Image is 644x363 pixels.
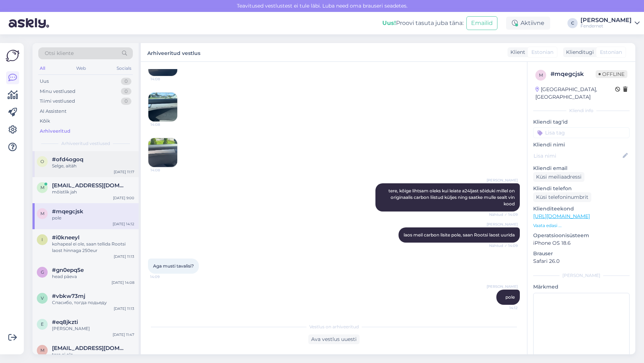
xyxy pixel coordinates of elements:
[531,48,553,56] span: Estonian
[533,250,630,257] p: Brauser
[580,17,640,29] a: [PERSON_NAME]Fendernet
[38,64,47,73] div: All
[52,345,127,351] span: Marklasse9@gmail.com
[114,169,134,175] div: [DATE] 11:17
[533,185,630,192] p: Kliendi telefon
[52,215,134,221] div: pole
[551,70,596,78] div: # mqegcjsk
[533,192,591,202] div: Küsi telefoninumbrit
[308,334,360,344] div: Ava vestlus uuesti
[580,17,632,23] div: [PERSON_NAME]
[533,165,630,172] p: Kliendi email
[52,234,79,241] span: #i0kneeyl
[487,284,518,289] span: [PERSON_NAME]
[42,237,43,242] span: i
[567,18,578,28] div: C
[533,232,630,239] p: Operatsioonisüsteem
[539,72,543,78] span: m
[40,118,50,125] div: Kõik
[466,16,497,30] button: Emailid
[40,88,75,95] div: Minu vestlused
[533,118,630,126] p: Kliendi tag'id
[150,274,177,279] span: 14:09
[52,267,84,273] span: #gn0epq5e
[151,76,178,82] span: 14:08
[533,107,630,114] div: Kliendi info
[388,188,516,206] span: tere, kõige lihtsam oleks kui leiate a24ljast sõiduki millel on originaalis carbon liistud küljes...
[114,306,134,311] div: [DATE] 11:13
[52,182,127,189] span: mikkopilt@gmail.com
[309,324,359,330] span: Vestlus on arhiveeritud
[151,167,178,173] span: 14:08
[115,64,133,73] div: Socials
[52,293,85,299] span: #vbkw73mj
[40,211,44,216] span: m
[40,159,44,164] span: o
[41,321,44,327] span: e
[489,212,518,217] span: Nähtud ✓ 14:09
[147,47,200,57] label: Arhiveeritud vestlus
[533,213,590,219] a: [URL][DOMAIN_NAME]
[533,205,630,213] p: Klienditeekond
[52,208,83,215] span: #mqegcjsk
[148,138,177,167] img: Attachment
[40,128,70,135] div: Arhiveeritud
[404,232,515,238] span: laos meil carbon lisite pole, saan Rootsi laost uurida
[52,241,134,254] div: kohapeal ei ole, saan tellida Rootsi laost hinnaga 250eur
[535,86,615,101] div: [GEOGRAPHIC_DATA], [GEOGRAPHIC_DATA]
[52,189,134,195] div: mõistlik jah
[580,23,632,29] div: Fendernet
[112,280,134,285] div: [DATE] 14:08
[382,20,396,26] b: Uus!
[41,269,44,275] span: g
[40,347,44,353] span: M
[534,152,621,160] input: Lisa nimi
[487,222,518,227] span: [PERSON_NAME]
[533,257,630,265] p: Safari 26.0
[533,172,584,182] div: Küsi meiliaadressi
[52,273,134,280] div: head päeva
[491,305,518,311] span: 14:12
[533,127,630,138] input: Lisa tag
[52,319,78,325] span: #eq8jkzti
[533,272,630,279] div: [PERSON_NAME]
[508,48,525,56] div: Klient
[533,283,630,291] p: Märkmed
[153,263,194,269] span: Aga musti tavalisi?
[52,163,134,169] div: Selge, aitäh
[563,48,594,56] div: Klienditugi
[148,93,177,121] img: Attachment
[40,185,44,190] span: m
[75,64,87,73] div: Web
[121,78,131,85] div: 0
[6,49,19,63] img: Askly Logo
[151,122,178,127] span: 14:08
[487,178,518,183] span: [PERSON_NAME]
[45,50,74,57] span: Otsi kliente
[52,351,134,358] div: tere ei ole
[533,239,630,247] p: iPhone OS 18.6
[596,70,627,78] span: Offline
[533,222,630,229] p: Vaata edasi ...
[113,195,134,201] div: [DATE] 9:00
[113,332,134,337] div: [DATE] 11:47
[382,19,464,27] div: Proovi tasuta juba täna:
[52,299,134,306] div: Спасибо, тогда подьеду
[506,17,550,30] div: Aktiivne
[40,98,75,105] div: Tiimi vestlused
[505,294,515,300] span: pole
[61,140,110,147] span: Arhiveeritud vestlused
[600,48,622,56] span: Estonian
[489,243,518,248] span: Nähtud ✓ 14:09
[533,141,630,149] p: Kliendi nimi
[52,156,83,163] span: #ofd4ogoq
[121,98,131,105] div: 0
[52,325,134,332] div: [PERSON_NAME]
[114,254,134,259] div: [DATE] 11:13
[113,221,134,227] div: [DATE] 14:12
[41,295,44,301] span: v
[40,78,49,85] div: Uus
[40,108,66,115] div: AI Assistent
[121,88,131,95] div: 0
